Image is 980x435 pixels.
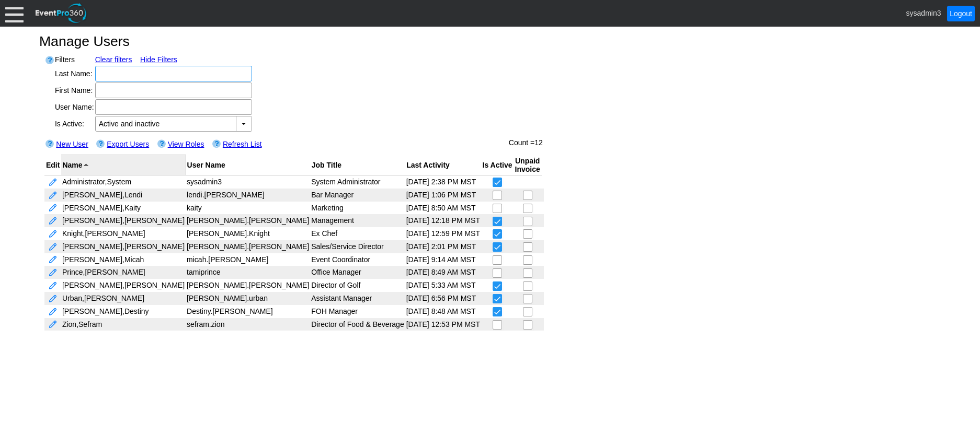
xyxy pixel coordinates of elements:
td: Management [310,214,405,227]
td: Office Manager [310,266,405,279]
td: Is Active: [55,116,94,132]
td: sefram.zion [186,318,310,331]
td: [DATE] 9:14 AM MST [405,253,481,266]
td: Event Coordinator [310,253,405,266]
td: [DATE] 12:53 PM MST [405,318,481,331]
td: [PERSON_NAME].[PERSON_NAME] [186,279,310,292]
td: Urban, [PERSON_NAME] [61,292,186,305]
a: View Roles [168,140,204,148]
td: Administrator, System [61,175,186,188]
td: tamiprince [186,266,310,279]
td: [PERSON_NAME].[PERSON_NAME] [186,214,310,227]
td: [PERSON_NAME], [PERSON_NAME] [61,240,186,253]
td: Marketing [310,202,405,215]
td: micah.[PERSON_NAME] [186,253,310,266]
div: Menu: Click or 'Crtl+M' to toggle menu open/close [5,4,24,22]
td: FOH Manager [310,305,405,318]
a: Hide Filters [140,55,177,64]
th: Sort on this column [481,155,514,175]
a: New User [56,140,88,148]
td: [DATE] 6:56 PM MST [405,292,481,305]
td: [PERSON_NAME], Micah [61,253,186,266]
td: [PERSON_NAME], Kaity [61,202,186,215]
td: [DATE] 12:18 PM MST [405,214,481,227]
td: [DATE] 8:50 AM MST [405,202,481,215]
th: Sort on this column [310,155,405,175]
td: Bar Manager [310,189,405,202]
td: [PERSON_NAME].[PERSON_NAME] [186,240,310,253]
th: Sort on this column [514,155,541,175]
td: sysadmin3 [186,175,310,188]
td: Ex Chef [310,227,405,240]
td: [DATE] 2:38 PM MST [405,175,481,188]
td: kaity [186,202,310,215]
td: [DATE] 5:33 AM MST [405,279,481,292]
td: Knight, [PERSON_NAME] [61,227,186,240]
td: Assistant Manager [310,292,405,305]
td: First Name: [55,83,94,98]
span: 12 [534,138,543,147]
td: Prince, [PERSON_NAME] [61,266,186,279]
td: [DATE] 8:48 AM MST [405,305,481,318]
a: Clear filters [95,55,132,64]
td: [DATE] 2:01 PM MST [405,240,481,253]
a: Refresh List [223,140,262,148]
td: Director of Golf [310,279,405,292]
img: EventPro360 [34,2,88,25]
td: [PERSON_NAME], [PERSON_NAME] [61,214,186,227]
td: Director of Food & Beverage [310,318,405,331]
img: arrowup.gif [83,162,89,168]
td: [PERSON_NAME].Knight [186,227,310,240]
td: [DATE] 8:49 AM MST [405,266,481,279]
div: Count = [509,137,543,148]
td: lendi.[PERSON_NAME] [186,189,310,202]
th: Edit [44,155,61,175]
td: Sales/Service Director [310,240,405,253]
h1: Manage Users [39,34,941,49]
td: System Administrator [310,175,405,188]
a: Logout [947,6,975,21]
span: sysadmin3 [906,8,941,17]
a: Export Users [107,140,149,148]
td: Zion, Sefram [61,318,186,331]
td: [DATE] 1:06 PM MST [405,189,481,202]
th: Sort on this column [61,155,186,175]
td: [DATE] 12:59 PM MST [405,227,481,240]
td: Destiny.[PERSON_NAME] [186,305,310,318]
td: User Name: [55,99,94,115]
th: Filters [55,55,94,65]
td: Last Name: [55,66,94,81]
td: [PERSON_NAME], [PERSON_NAME] [61,279,186,292]
td: [PERSON_NAME], Destiny [61,305,186,318]
td: [PERSON_NAME].urban [186,292,310,305]
th: Sort on this column [186,155,310,175]
th: Sort on this column [405,155,481,175]
td: [PERSON_NAME], Lendi [61,189,186,202]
